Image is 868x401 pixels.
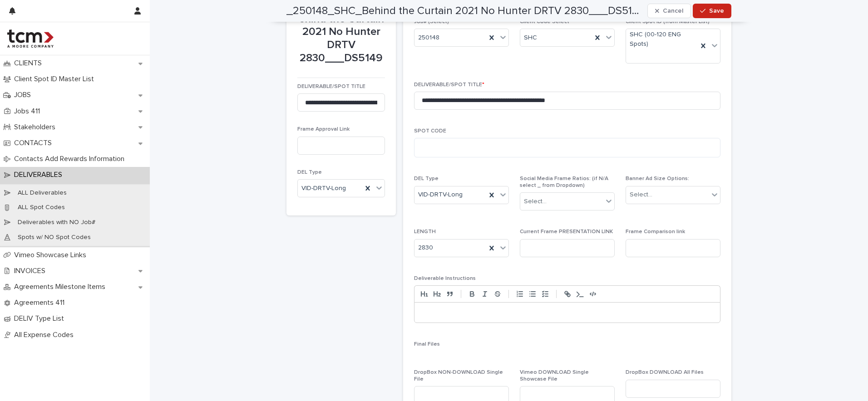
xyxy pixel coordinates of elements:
[418,190,463,200] span: VID-DRTV-Long
[414,128,446,134] span: SPOT CODE
[630,190,652,200] div: Select...
[414,342,440,347] span: Final Files
[10,139,59,147] p: CONTACTS
[663,8,683,14] span: Cancel
[10,251,94,259] p: Vimeo Showcase Links
[414,229,436,235] span: LENGTH
[520,370,589,381] span: Vimeo DOWNLOAD Single Showcase File
[10,59,49,68] p: CLIENTS
[647,4,691,18] button: Cancel
[693,4,731,18] button: Save
[414,82,484,88] span: DELIVERABLE/SPOT TITLE
[626,19,710,24] span: Client Spot ID (from Master List)
[301,184,346,193] span: VID-DRTV-Long
[520,176,608,188] span: Social Media Frame Ratios: (if N/A select _ from Dropdown)
[524,197,547,206] div: Select...
[10,234,98,241] p: Spots w/ NO Spot Codes
[297,170,322,175] span: DEL Type
[10,75,101,83] p: Client Spot ID Master List
[414,276,476,281] span: Deliverable Instructions
[520,229,613,235] span: Current Frame PRESENTATION LINK
[414,370,503,381] span: DropBox NON-DOWNLOAD Single File
[10,219,103,226] p: Deliverables with NO Job#
[626,370,704,375] span: DropBox DOWNLOAD All Files
[520,19,569,24] span: Client Code Select
[626,176,689,181] span: Banner Ad Size Options:
[10,155,132,163] p: Contacts Add Rewards Information
[10,171,69,179] p: DELIVERABLES
[10,331,81,339] p: All Expense Codes
[10,204,72,211] p: ALL Spot Codes
[630,30,694,49] span: SHC (00-120 ENG Spots)
[524,33,537,43] span: SHC
[10,189,74,197] p: ALL Deliverables
[10,298,72,307] p: Agreements 411
[414,19,449,24] span: Job# (Select)
[10,314,71,323] p: DELIV Type List
[709,8,724,14] span: Save
[418,243,433,253] span: 2830
[297,84,365,89] span: DELIVERABLE/SPOT TITLE
[286,5,644,18] h2: _250148_SHC_Behind the Curtain 2021 No Hunter DRTV 2830___DS5149
[418,33,439,43] span: 250148
[10,123,63,132] p: Stakeholders
[10,91,38,99] p: JOBS
[7,29,54,48] img: 4hMmSqQkux38exxPVZHQ
[297,127,350,132] span: Frame Approval Link
[10,283,113,291] p: Agreements Milestone Items
[10,107,47,116] p: Jobs 411
[10,267,53,275] p: INVOICES
[414,176,439,181] span: DEL Type
[626,229,685,235] span: Frame Comparison link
